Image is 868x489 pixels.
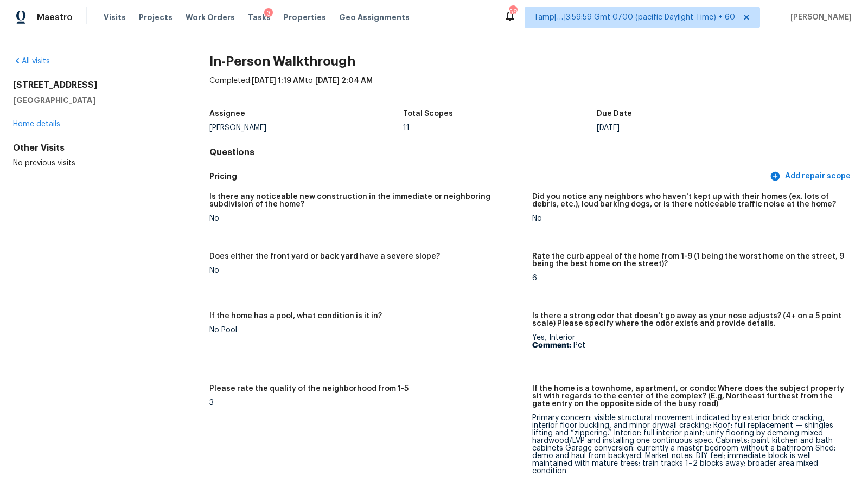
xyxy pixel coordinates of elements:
h5: Assignee [209,110,245,118]
div: [PERSON_NAME] [209,124,403,132]
h5: Due Date [597,110,632,118]
span: Tamp[…]3:59:59 Gmt 0700 (pacific Daylight Time) + 60 [534,12,735,23]
div: No [209,215,524,222]
span: Tasks [248,14,271,21]
h5: Total Scopes [403,110,453,118]
div: No Pool [209,326,524,334]
span: No previous visits [13,159,75,167]
a: All visits [13,57,50,65]
div: Primary concern: visible structural movement indicated by exterior brick cracking, interior floor... [532,414,846,475]
span: [DATE] 1:19 AM [252,77,305,85]
h4: Questions [209,147,855,158]
div: Completed: to [209,75,855,104]
p: Pet [532,342,846,349]
a: Home details [13,120,60,128]
div: 11 [403,124,597,132]
h5: Is there any noticeable new construction in the immediate or neighboring subdivision of the home? [209,193,524,208]
h2: In-Person Walkthrough [209,56,855,67]
h5: If the home has a pool, what condition is it in? [209,312,382,320]
div: Other Visits [13,143,175,153]
h5: Did you notice any neighbors who haven't kept up with their homes (ex. lots of debris, etc.), lou... [532,193,846,208]
span: Projects [139,12,173,23]
div: [DATE] [597,124,790,132]
span: Work Orders [186,12,235,23]
span: Geo Assignments [339,12,410,23]
h5: Does either the front yard or back yard have a severe slope? [209,253,440,260]
div: 6 [532,274,846,282]
span: Add repair scope [772,170,851,183]
div: 3 [209,399,524,407]
button: Add repair scope [768,166,855,186]
h2: [STREET_ADDRESS] [13,80,175,91]
b: Comment: [532,342,571,349]
span: Properties [284,12,326,23]
h5: Please rate the quality of the neighborhood from 1-5 [209,385,409,393]
div: 682 [509,7,516,17]
span: Visits [104,12,126,23]
div: No [532,215,846,222]
div: No [209,267,524,274]
span: Maestro [37,12,73,23]
div: Yes, Interior [532,334,846,349]
h5: Rate the curb appeal of the home from 1-9 (1 being the worst home on the street, 9 being the best... [532,253,846,268]
h5: Is there a strong odor that doesn't go away as your nose adjusts? (4+ on a 5 point scale) Please ... [532,312,846,327]
h5: If the home is a townhome, apartment, or condo: Where does the subject property sit with regards ... [532,385,846,408]
div: 3 [264,8,273,19]
h5: [GEOGRAPHIC_DATA] [13,95,175,106]
span: [PERSON_NAME] [786,12,852,23]
h5: Pricing [209,171,768,182]
span: [DATE] 2:04 AM [315,77,373,85]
